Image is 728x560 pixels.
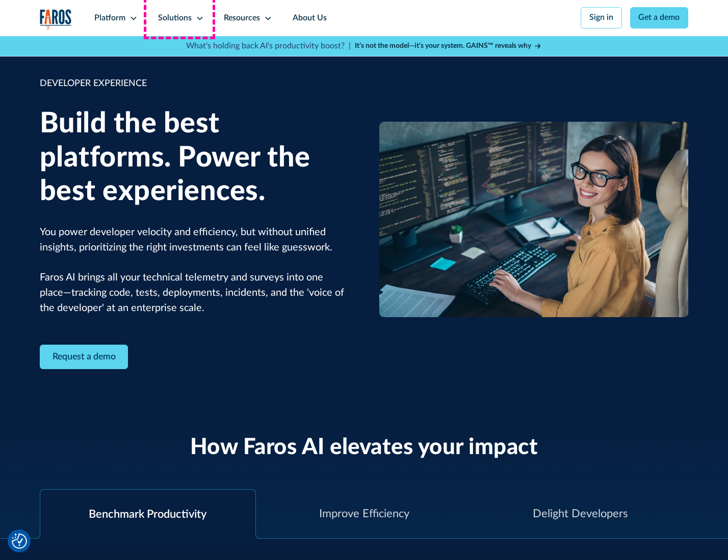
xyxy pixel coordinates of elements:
[581,7,622,29] a: Sign in
[533,506,628,522] div: Delight Developers
[190,434,538,461] h2: How Faros AI elevates your impact
[40,9,72,30] img: Logo of the analytics and reporting company Faros.
[12,534,27,549] img: Revisit consent button
[40,345,128,370] a: Contact Modal
[12,534,27,549] button: Cookie Settings
[355,42,531,49] strong: It’s not the model—it’s your system. GAINS™ reveals why
[40,9,72,30] a: home
[40,225,349,316] p: You power developer velocity and efficiency, but without unified insights, prioritizing the right...
[319,506,409,522] div: Improve Efficiency
[94,12,125,24] div: Platform
[89,506,206,523] div: Benchmark Productivity
[186,40,351,52] p: What's holding back AI's productivity boost? |
[40,107,349,209] h1: Build the best platforms. Power the best experiences.
[40,77,349,91] div: DEVELOPER EXPERIENCE
[630,7,689,29] a: Get a demo
[158,12,192,24] div: Solutions
[224,12,260,24] div: Resources
[355,41,542,51] a: It’s not the model—it’s your system. GAINS™ reveals why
